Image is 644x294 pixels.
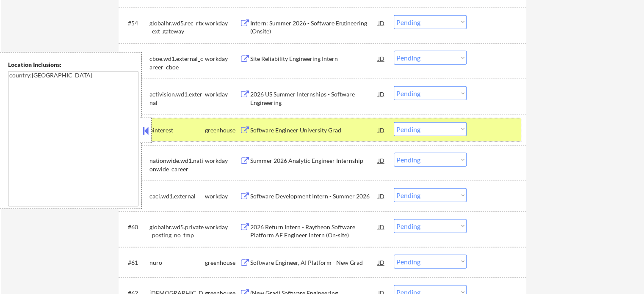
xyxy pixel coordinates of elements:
div: workday [205,19,240,27]
div: #54 [128,19,143,27]
div: Site Reliability Engineering Intern [250,55,378,63]
div: Intern: Summer 2026 - Software Engineering (Onsite) [250,19,378,36]
div: globalhr.wd5.private_posting_no_tmp [149,223,205,239]
div: nationwide.wd1.nationwide_career [149,157,205,173]
div: 2026 US Summer Internships - Software Engineering [250,90,378,107]
div: nuro [149,258,205,267]
div: #60 [128,223,143,231]
div: Summer 2026 Analytic Engineer Internship [250,157,378,165]
div: workday [205,157,240,165]
div: greenhouse [205,258,240,267]
div: JD [377,153,386,168]
div: workday [205,55,240,63]
div: JD [377,219,386,234]
div: 2026 Return Intern - Raytheon Software Platform AF Engineer Intern (On-site) [250,223,378,239]
div: workday [205,223,240,231]
div: JD [377,188,386,203]
div: Software Development Intern - Summer 2026 [250,192,378,201]
div: Location Inclusions: [8,60,138,69]
div: cboe.wd1.external_career_cboe [149,55,205,71]
div: JD [377,122,386,137]
div: Software Engineer University Grad [250,126,378,135]
div: JD [377,15,386,30]
div: Software Engineer, AI Platform - New Grad [250,258,378,267]
div: #61 [128,258,143,267]
div: JD [377,255,386,270]
div: caci.wd1.external [149,192,205,201]
div: workday [205,192,240,201]
div: JD [377,51,386,66]
div: greenhouse [205,126,240,135]
div: pinterest [149,126,205,135]
div: workday [205,90,240,99]
div: globalhr.wd5.rec_rtx_ext_gateway [149,19,205,36]
div: JD [377,86,386,102]
div: activision.wd1.external [149,90,205,107]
